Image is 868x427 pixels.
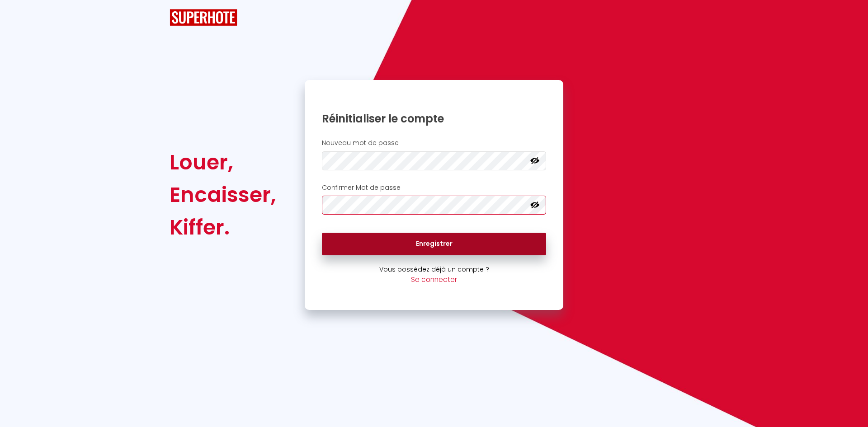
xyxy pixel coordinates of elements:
[322,233,546,255] button: Enregistrer
[322,184,546,192] h2: Confirmer Mot de passe
[170,146,276,178] div: Louer,
[322,139,546,147] h2: Nouveau mot de passe
[322,112,546,126] h1: Réinitialiser le compte
[170,9,237,26] img: SuperHote logo
[170,178,276,211] div: Encaisser,
[411,275,457,284] a: Se connecter
[170,211,276,244] div: Kiffer.
[7,4,34,31] button: Ouvrir le widget de chat LiveChat
[305,264,563,274] p: Vous possédez déjà un compte ?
